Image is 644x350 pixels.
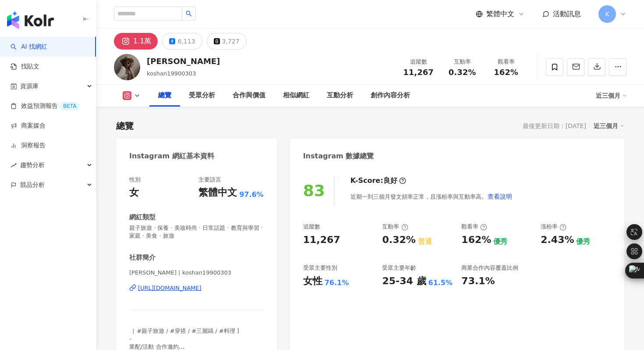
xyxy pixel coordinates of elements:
a: searchAI 找網紅 [11,43,47,51]
div: 73.1% [461,275,495,288]
div: 優秀 [493,237,507,246]
div: 女性 [303,275,322,288]
div: 近期一到三個月發文頻率正常，且漲粉率與互動率高。 [350,188,513,205]
span: 97.6% [239,190,264,200]
div: 觀看率 [461,223,487,231]
div: 互動率 [382,223,408,231]
button: 3,727 [207,33,247,50]
div: 互動率 [446,57,479,66]
span: koshan19900303 [147,70,196,77]
div: 1.1萬 [133,35,151,47]
div: Instagram 數據總覽 [303,151,374,161]
span: 競品分析 [20,175,45,195]
div: 最後更新日期：[DATE] [523,122,586,129]
div: 2.43% [541,233,574,247]
div: 商業合作內容覆蓋比例 [461,264,518,272]
span: 趨勢分析 [20,155,45,175]
div: 61.5% [428,278,453,288]
div: 合作與價值 [233,90,265,101]
div: K-Score : [350,176,406,186]
div: 76.1% [325,278,349,288]
div: 普通 [418,237,432,246]
div: 近三個月 [594,120,624,132]
span: 繁體中文 [486,9,514,19]
div: 網紅類型 [129,213,156,222]
button: 1.1萬 [114,33,158,50]
div: 162% [461,233,491,247]
div: 總覽 [158,90,171,101]
div: 社群簡介 [129,253,156,262]
a: 找貼文 [11,62,39,71]
span: 親子旅遊 · 保養 · 美妝時尚 · 日常話題 · 教育與學習 · 家庭 · 美食 · 旅遊 [129,224,264,240]
div: 漲粉率 [541,223,566,231]
span: 162% [494,68,518,77]
span: 資源庫 [20,76,39,96]
div: 性別 [129,176,141,184]
span: 0.32% [449,68,476,77]
div: 良好 [383,176,397,186]
a: [URL][DOMAIN_NAME] [129,284,264,292]
button: 6,113 [162,33,202,50]
div: 受眾主要性別 [303,264,337,272]
div: 互動分析 [327,90,353,101]
div: 受眾主要年齡 [382,264,416,272]
span: 查看說明 [488,193,512,200]
div: 優秀 [576,237,590,246]
button: 查看說明 [487,188,513,205]
div: 主要語言 [198,176,221,184]
div: 25-34 歲 [382,275,426,288]
div: 83 [303,182,325,200]
img: KOL Avatar [114,54,140,80]
div: 相似網紅 [283,90,309,101]
span: [PERSON_NAME] | koshan19900303 [129,269,264,277]
div: [PERSON_NAME] [147,56,220,67]
div: 0.32% [382,233,415,247]
span: 活動訊息 [553,10,581,18]
span: K [605,9,609,19]
a: 洞察報告 [11,141,46,150]
div: 11,267 [303,233,340,247]
a: 商案媒合 [11,121,46,130]
a: 效益預測報告BETA [11,102,80,111]
span: search [186,11,192,17]
div: [URL][DOMAIN_NAME] [138,284,202,292]
div: 3,727 [222,35,240,47]
div: Instagram 網紅基本資料 [129,151,214,161]
span: 11,267 [403,68,433,77]
div: 受眾分析 [189,90,215,101]
div: 追蹤數 [402,57,435,66]
span: rise [11,162,17,168]
div: 繁體中文 [198,186,237,200]
div: 女 [129,186,139,200]
div: 總覽 [116,120,134,132]
div: 追蹤數 [303,223,320,231]
img: logo [7,11,54,29]
div: 觀看率 [489,57,523,66]
div: 6,113 [177,35,195,47]
div: 創作內容分析 [371,90,410,101]
div: 近三個月 [596,89,626,103]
